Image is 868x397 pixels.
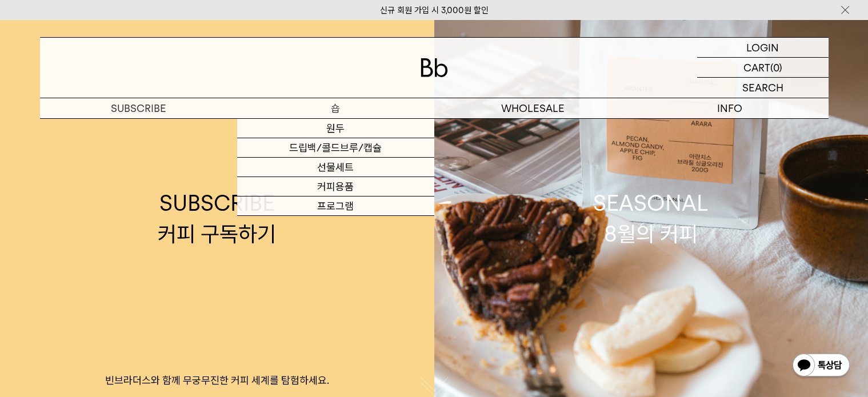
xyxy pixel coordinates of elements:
[237,119,434,138] a: 원두
[237,177,434,197] a: 커피용품
[697,58,829,78] a: CART (0)
[770,58,782,77] p: (0)
[158,188,276,248] div: SUBSCRIBE 커피 구독하기
[237,158,434,177] a: 선물세트
[593,188,709,248] div: SEASONAL 8월의 커피
[237,138,434,158] a: 드립백/콜드브루/캡슐
[421,58,448,77] img: 로고
[434,98,631,118] p: WHOLESALE
[697,38,829,58] a: LOGIN
[40,98,237,118] a: SUBSCRIBE
[746,38,779,57] p: LOGIN
[237,98,434,118] a: 숍
[791,352,851,380] img: 카카오톡 채널 1:1 채팅 버튼
[743,58,770,77] p: CART
[380,5,489,15] a: 신규 회원 가입 시 3,000원 할인
[742,78,783,98] p: SEARCH
[237,197,434,216] a: 프로그램
[631,98,829,118] p: INFO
